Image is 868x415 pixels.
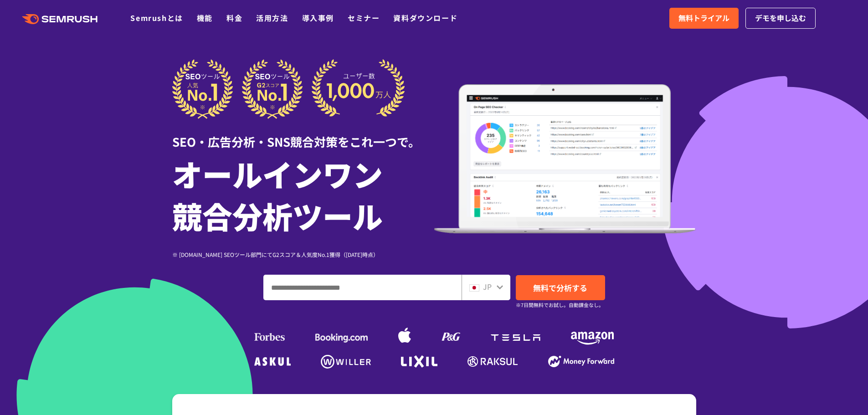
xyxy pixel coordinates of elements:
div: ※ [DOMAIN_NAME] SEOツール部門にてG2スコア＆人気度No.1獲得（[DATE]時点） [172,250,434,259]
a: 資料ダウンロード [393,12,457,23]
a: 機能 [197,12,213,23]
span: デモを申し込む [755,12,806,24]
span: 無料で分析する [533,282,587,293]
a: 導入事例 [302,12,334,23]
a: 無料で分析する [516,275,605,300]
a: デモを申し込む [745,8,816,29]
a: 無料トライアル [669,8,739,29]
small: ※7日間無料でお試し。自動課金なし。 [516,301,604,309]
h1: オールインワン 競合分析ツール [172,153,434,236]
a: Semrushとは [130,12,183,23]
a: 料金 [226,12,242,23]
a: セミナー [348,12,380,23]
span: JP [483,281,492,292]
a: 活用方法 [256,12,288,23]
span: 無料トライアル [678,12,729,24]
div: SEO・広告分析・SNS競合対策をこれ一つで。 [172,119,434,150]
input: ドメイン、キーワードまたはURLを入力してください [264,275,461,300]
